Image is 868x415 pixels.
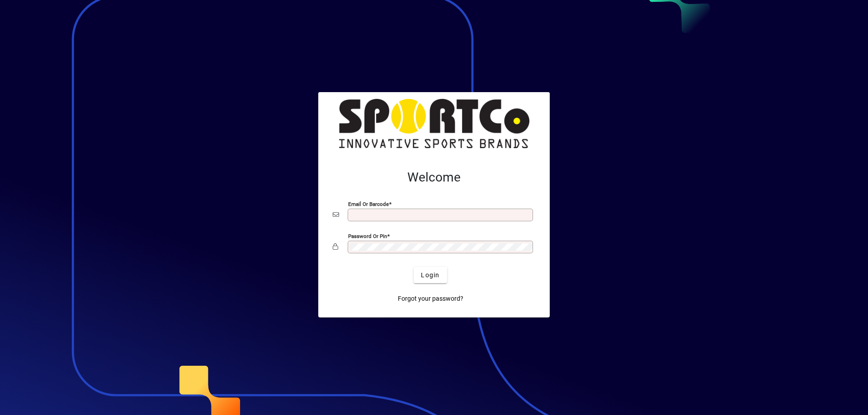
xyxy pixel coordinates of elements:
[348,233,387,239] mat-label: Password or Pin
[348,201,389,207] mat-label: Email or Barcode
[421,270,439,280] span: Login
[333,170,535,185] h2: Welcome
[394,290,467,307] a: Forgot your password?
[414,267,447,283] button: Login
[398,294,463,303] span: Forgot your password?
